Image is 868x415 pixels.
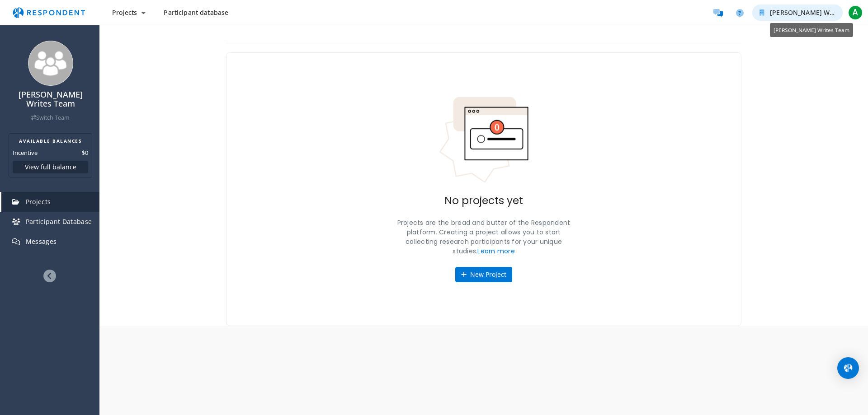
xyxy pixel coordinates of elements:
button: View full balance [13,161,88,173]
span: Participant Database [26,217,92,226]
span: Messages [26,237,57,246]
span: Projects [112,8,137,17]
img: team_avatar_256.png [28,41,73,86]
h2: No projects yet [444,195,523,207]
dd: $0 [82,148,88,157]
div: Open Intercom Messenger [837,357,859,379]
section: Balance summary [9,133,92,177]
a: Switch Team [31,114,70,121]
button: Projects [105,5,153,21]
a: Message participants [709,4,727,22]
img: respondent-logo.png [7,4,90,21]
button: A [846,5,864,21]
button: New Project [455,267,512,282]
h4: [PERSON_NAME] Writes Team [6,90,95,108]
p: Projects are the bread and butter of the Respondent platform. Creating a project allows you to st... [393,218,574,256]
img: No projects indicator [439,96,529,184]
button: Asher Writes Team [752,5,843,21]
a: Participant database [156,5,236,21]
a: Help and support [731,4,749,22]
h2: AVAILABLE BALANCES [13,137,88,145]
span: [PERSON_NAME] Writes Team [774,26,849,33]
span: [PERSON_NAME] Writes Team [770,8,863,17]
span: Participant database [164,8,228,17]
span: A [848,5,863,20]
span: Projects [26,197,51,206]
a: Learn more [477,247,515,256]
dt: Incentive [13,148,38,157]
